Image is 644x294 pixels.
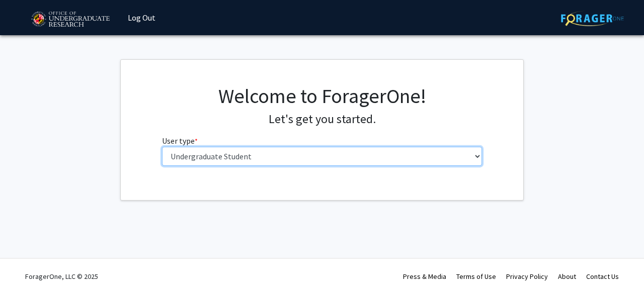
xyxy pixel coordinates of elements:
[25,259,98,294] div: ForagerOne, LLC © 2025
[162,84,482,108] h1: Welcome to ForagerOne!
[558,272,576,281] a: About
[403,272,446,281] a: Press & Media
[162,135,198,147] label: User type
[586,272,619,281] a: Contact Us
[561,11,624,26] img: ForagerOne Logo
[8,249,43,286] iframe: Chat
[162,112,482,127] h4: Let's get you started.
[28,7,113,32] img: University of Maryland Logo
[506,272,548,281] a: Privacy Policy
[456,272,496,281] a: Terms of Use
